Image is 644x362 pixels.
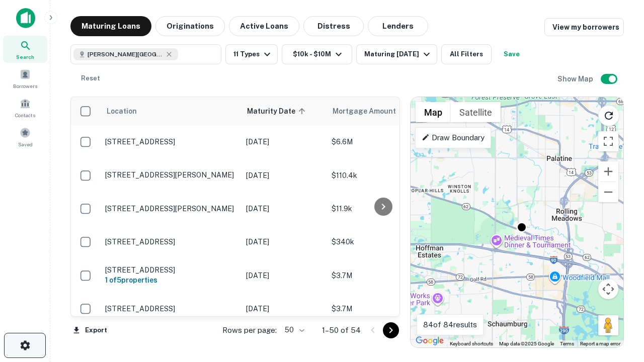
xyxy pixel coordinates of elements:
img: Google [413,334,446,347]
iframe: Chat Widget [594,282,644,330]
p: $6.6M [332,136,432,147]
h6: Show Map [557,73,595,84]
p: [DATE] [246,303,321,314]
p: [DATE] [246,136,321,147]
button: Zoom out [598,182,618,202]
button: Maturing Loans [70,16,151,36]
button: Export [70,323,110,338]
button: Show street map [416,102,451,122]
p: [STREET_ADDRESS] [105,265,236,275]
p: [STREET_ADDRESS][PERSON_NAME] [105,204,236,213]
span: Contacts [15,111,35,119]
p: [STREET_ADDRESS] [105,237,236,246]
button: Map camera controls [598,279,618,299]
a: Search [3,36,47,63]
span: Maturity Date [247,105,308,117]
div: 0 0 [411,97,623,347]
button: Lenders [368,16,428,36]
button: 11 Types [225,44,278,64]
p: [STREET_ADDRESS][PERSON_NAME] [105,170,236,179]
button: Toggle fullscreen view [598,131,618,151]
a: Open this area in Google Maps (opens a new window) [413,334,446,347]
a: Saved [3,123,47,150]
p: 1–50 of 54 [322,324,361,336]
button: Distress [303,16,364,36]
p: Draw Boundary [422,132,485,144]
p: $3.7M [332,303,432,314]
a: View my borrowers [544,18,624,36]
button: Reset [74,68,107,88]
th: Location [100,97,241,125]
p: [DATE] [246,270,321,281]
p: [DATE] [246,170,321,181]
button: Save your search to get updates of matches that match your search criteria. [496,44,528,64]
p: [DATE] [246,203,321,214]
p: $3.7M [332,270,432,281]
th: Maturity Date [241,97,327,125]
a: Report a map error [580,341,620,346]
button: Active Loans [229,16,299,36]
button: Keyboard shortcuts [450,340,493,347]
button: $10k - $10M [282,44,352,64]
p: [STREET_ADDRESS] [105,304,236,313]
span: Location [106,105,137,117]
span: [PERSON_NAME][GEOGRAPHIC_DATA], [GEOGRAPHIC_DATA] [88,50,163,59]
p: 84 of 84 results [423,319,477,331]
h6: 1 of 5 properties [105,275,236,286]
a: Contacts [3,94,47,121]
a: Terms (opens in new tab) [560,341,574,346]
button: All Filters [441,44,492,64]
img: capitalize-icon.png [16,8,35,28]
p: $340k [332,236,432,247]
p: Rows per page: [222,324,277,336]
button: Show satellite imagery [451,102,501,122]
button: Zoom in [598,161,618,182]
span: Map data ©2025 Google [499,341,554,346]
button: Originations [155,16,225,36]
span: Search [16,53,34,61]
button: Maturing [DATE] [356,44,437,64]
p: [STREET_ADDRESS] [105,137,236,146]
button: Reload search area [598,105,619,126]
button: Go to next page [383,322,399,338]
p: $110.4k [332,170,432,181]
span: Borrowers [13,82,37,90]
div: 50 [281,323,306,337]
span: Saved [18,140,33,148]
p: [DATE] [246,236,321,247]
th: Mortgage Amount [327,97,437,125]
span: Mortgage Amount [333,105,409,117]
p: $11.9k [332,203,432,214]
div: Maturing [DATE] [364,48,433,60]
a: Borrowers [3,65,47,92]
